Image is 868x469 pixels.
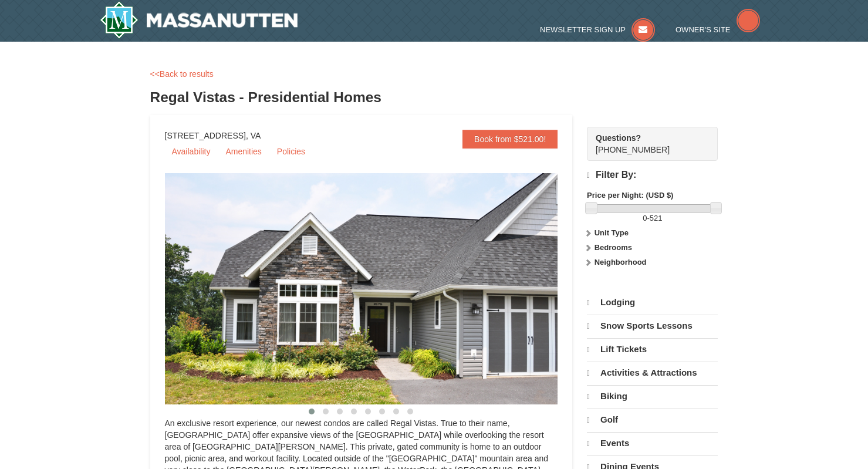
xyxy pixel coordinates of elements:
[676,25,760,34] a: Owner's Site
[165,143,218,160] a: Availability
[643,214,647,222] span: 0
[587,170,718,181] h4: Filter By:
[595,243,632,252] strong: Bedrooms
[595,228,629,237] strong: Unit Type
[596,132,697,154] span: [PHONE_NUMBER]
[587,432,718,454] a: Events
[150,69,214,79] a: <<Back to results
[218,143,268,160] a: Amenities
[587,212,718,224] label: -
[100,1,298,39] a: Massanutten Resort
[587,338,718,360] a: Lift Tickets
[587,191,673,200] strong: Price per Night: (USD $)
[596,133,641,143] strong: Questions?
[650,214,663,222] span: 521
[150,86,718,109] h3: Regal Vistas - Presidential Homes
[587,362,718,384] a: Activities & Attractions
[540,25,626,34] span: Newsletter Sign Up
[587,409,718,431] a: Golf
[676,25,731,34] span: Owner's Site
[587,292,718,313] a: Lodging
[587,385,718,407] a: Biking
[100,1,298,39] img: Massanutten Resort Logo
[540,25,655,34] a: Newsletter Sign Up
[595,258,647,266] strong: Neighborhood
[462,130,558,149] a: Book from $521.00!
[587,315,718,337] a: Snow Sports Lessons
[270,143,312,160] a: Policies
[165,173,587,404] img: 19218991-1-902409a9.jpg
